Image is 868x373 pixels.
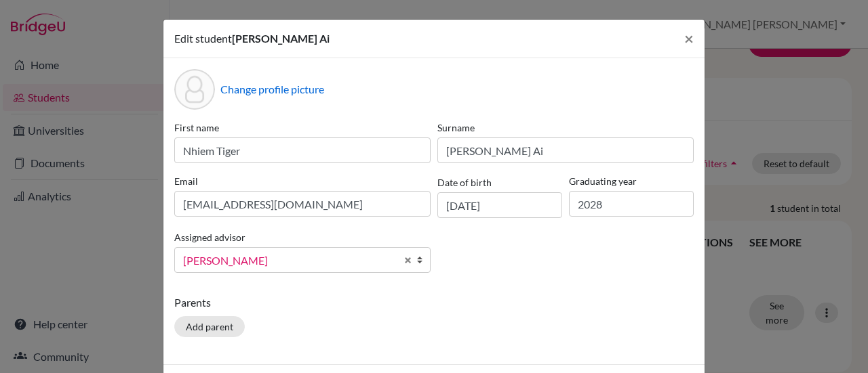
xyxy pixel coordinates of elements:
button: Close [673,20,705,58]
div: Profile picture [174,69,215,110]
label: Surname [437,120,694,135]
label: Email [174,174,431,188]
p: Parents [174,294,694,311]
span: [PERSON_NAME] [183,252,396,269]
span: × [684,28,694,48]
button: Add parent [174,316,245,337]
label: Assigned advisor [174,230,245,244]
span: Edit student [174,32,232,45]
label: Date of birth [437,175,492,190]
span: [PERSON_NAME] Ai [232,32,330,45]
label: First name [174,120,431,135]
input: dd/mm/yyyy [437,192,562,218]
label: Graduating year [569,174,694,188]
